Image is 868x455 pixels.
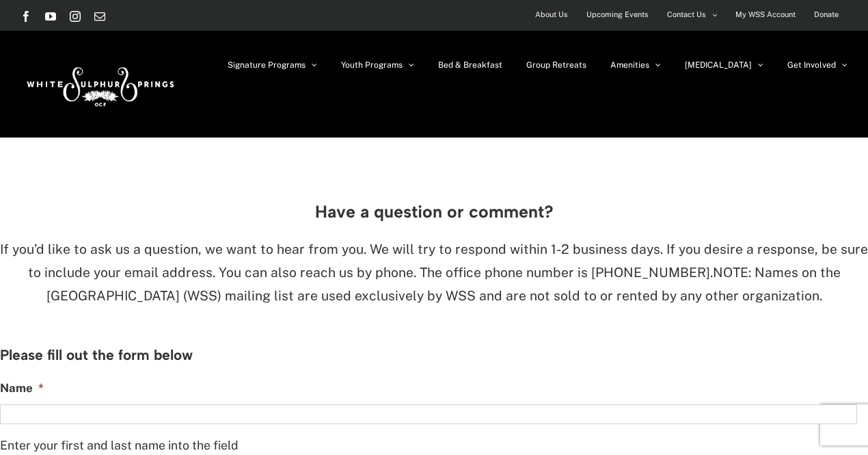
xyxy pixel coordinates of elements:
span: Upcoming Events [586,5,649,25]
span: My WSS Account [735,5,796,25]
span: Signature Programs [228,61,306,69]
span: Group Retreats [526,61,586,69]
span: Bed & Breakfast [438,61,502,69]
span: Get Involved [787,61,836,69]
a: Amenities [610,31,661,99]
nav: Main Menu [228,31,847,99]
a: Bed & Breakfast [438,31,502,99]
span: About Us [535,5,568,25]
a: Signature Programs [228,31,317,99]
a: YouTube [45,11,56,22]
span: [MEDICAL_DATA] [685,61,752,69]
a: Group Retreats [526,31,586,99]
span: Donate [814,5,839,25]
a: Instagram [70,11,81,22]
a: Youth Programs [341,31,414,99]
img: White Sulphur Springs Logo [21,52,178,116]
a: Email [94,11,105,22]
a: [MEDICAL_DATA] [685,31,763,99]
a: Facebook [21,11,31,22]
span: Contact Us [667,5,706,25]
span: Youth Programs [341,61,403,69]
span: Amenities [610,61,649,69]
a: Get Involved [787,31,847,99]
